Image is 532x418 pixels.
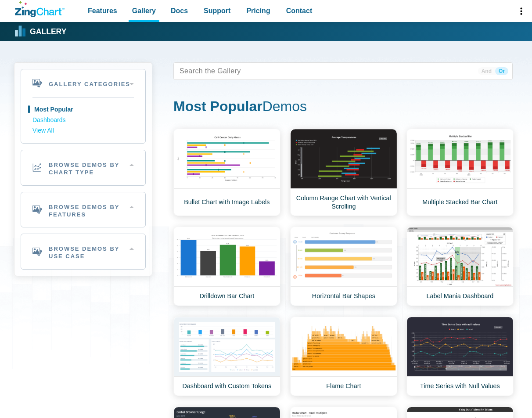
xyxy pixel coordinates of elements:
[88,5,117,17] span: Features
[495,67,508,75] span: Or
[406,317,514,396] a: Time Series with Null Values
[173,129,280,216] a: Bullet Chart with Image Labels
[21,192,145,227] h2: Browse Demos By Features
[171,5,188,17] span: Docs
[21,150,145,185] h2: Browse Demos By Chart Type
[173,317,280,396] a: Dashboard with Custom Tokens
[246,5,270,17] span: Pricing
[406,129,514,216] a: Multiple Stacked Bar Chart
[290,227,397,306] a: Horizontal Bar Shapes
[21,234,145,269] h2: Browse Demos By Use Case
[173,97,513,117] h1: Demos
[173,227,280,306] a: Drilldown Bar Chart
[406,227,514,306] a: Label Mania Dashboard
[30,28,66,36] strong: Gallery
[290,317,397,396] a: Flame Chart
[15,1,65,17] a: ZingChart Logo. Click to return to the homepage
[21,69,145,97] h2: Gallery Categories
[32,126,134,136] a: View All
[173,98,262,114] strong: Most Popular
[204,5,230,17] span: Support
[290,129,397,216] a: Column Range Chart with Vertical Scrolling
[132,5,156,17] span: Gallery
[32,115,134,126] a: Dashboards
[32,104,134,115] a: Most Popular
[286,5,313,17] span: Contact
[478,67,495,75] span: And
[15,25,66,38] a: Gallery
